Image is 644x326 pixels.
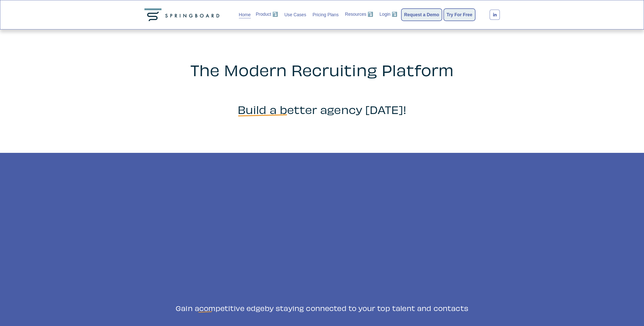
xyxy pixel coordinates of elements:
a: Home [239,11,251,19]
a: Request a Demo [404,11,439,18]
a: Pricing Plans [312,11,339,19]
a: Use Cases [284,11,306,19]
h4: Gain a by staying connected to your top talent and contacts [144,304,500,312]
span: competitive edge [199,304,265,312]
iframe: YouTube video player [218,174,435,296]
a: folder dropdown [379,11,397,18]
span: Login ⤵️ [379,11,397,18]
a: folder dropdown [345,11,373,18]
span: Product ⤵️ [256,11,278,18]
a: LinkedIn [490,10,500,20]
img: Springboard Technologies [144,8,222,21]
span: Build a better agency [DATE]! [238,102,407,116]
a: Try For Free [447,11,472,18]
span: Resources ⤵️ [345,11,373,18]
a: folder dropdown [256,11,278,18]
h2: The Modern Recruiting Platform [155,61,489,78]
